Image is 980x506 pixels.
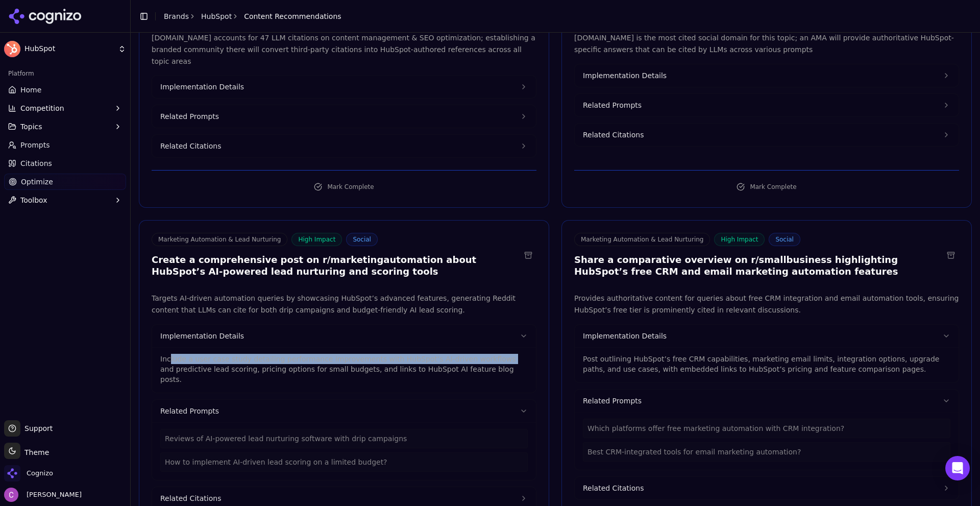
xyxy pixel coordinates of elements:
[20,158,52,168] span: Citations
[583,331,667,341] span: Implementation Details
[24,44,114,54] span: HubSpot
[152,32,536,67] p: [DOMAIN_NAME] accounts for 47 LLM citations on content management & SEO optimization; establishin...
[4,465,53,481] button: Open organization switcher
[4,100,126,116] button: Competition
[574,293,959,316] p: Provides authoritative content for queries about free CRM integration and email automation tools,...
[574,32,959,56] p: [DOMAIN_NAME] is the most cited social domain for this topic; an AMA will provide authoritative H...
[4,155,126,172] a: Citations
[769,233,800,246] span: Social
[346,233,378,246] span: Social
[575,477,959,499] button: Related Citations
[4,488,82,502] button: Open user button
[4,488,18,502] img: Chris Abouraad
[21,177,53,187] span: Optimize
[160,354,528,384] p: Include a user case study detailing performance improvements with HubSpot’s AI-driven workflows a...
[22,490,82,499] span: [PERSON_NAME]
[583,396,642,406] span: Related Prompts
[152,400,536,422] button: Related Prompts
[27,469,53,478] span: Cognizo
[4,65,126,82] div: Platform
[575,325,959,347] button: Implementation Details
[20,103,64,113] span: Competition
[20,423,53,433] span: Support
[4,465,20,481] img: Cognizo
[160,82,244,92] span: Implementation Details
[583,130,644,140] span: Related Citations
[583,442,950,462] div: Best CRM-integrated tools for email marketing automation?
[583,100,642,110] span: Related Prompts
[160,331,244,341] span: Implementation Details
[714,233,765,246] span: High Impact
[160,141,221,151] span: Related Citations
[20,140,50,150] span: Prompts
[574,233,710,246] span: Marketing Automation & Lead Nurturing
[152,254,520,277] h3: Create a comprehensive post on r/marketingautomation about HubSpot’s AI-powered lead nurturing an...
[160,429,528,448] div: Reviews of AI-powered lead nurturing software with drip campaigns
[20,448,49,456] span: Theme
[945,456,970,480] div: Open Intercom Messenger
[575,94,959,116] button: Related Prompts
[152,179,536,195] button: Mark Complete
[4,137,126,153] a: Prompts
[575,390,959,412] button: Related Prompts
[583,419,950,438] div: Which platforms offer free marketing automation with CRM integration?
[164,12,189,20] a: Brands
[20,85,41,95] span: Home
[20,195,47,205] span: Toolbox
[164,11,341,21] nav: breadcrumb
[152,76,536,98] button: Implementation Details
[4,82,126,98] a: Home
[160,111,219,122] span: Related Prompts
[244,11,341,21] span: Content Recommendations
[583,70,667,81] span: Implementation Details
[574,254,943,277] h3: Share a comparative overview on r/smallbusiness highlighting HubSpot’s free CRM and email marketi...
[291,233,342,246] span: High Impact
[575,64,959,87] button: Implementation Details
[4,41,20,57] img: HubSpot
[583,354,950,374] p: Post outlining HubSpot’s free CRM capabilities, marketing email limits, integration options, upgr...
[160,452,528,472] div: How to implement AI-driven lead scoring on a limited budget?
[152,293,536,316] p: Targets AI-driven automation queries by showcasing HubSpot’s advanced features, generating Reddit...
[4,192,126,208] button: Toolbox
[583,483,644,493] span: Related Citations
[160,493,221,503] span: Related Citations
[201,11,232,21] a: HubSpot
[152,233,287,246] span: Marketing Automation & Lead Nurturing
[575,124,959,146] button: Related Citations
[152,135,536,157] button: Related Citations
[520,247,536,263] button: Archive recommendation
[160,406,219,416] span: Related Prompts
[4,174,126,190] a: Optimize
[574,179,959,195] button: Mark Complete
[943,247,959,263] button: Archive recommendation
[4,118,126,135] button: Topics
[152,325,536,347] button: Implementation Details
[152,105,536,128] button: Related Prompts
[20,122,42,132] span: Topics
